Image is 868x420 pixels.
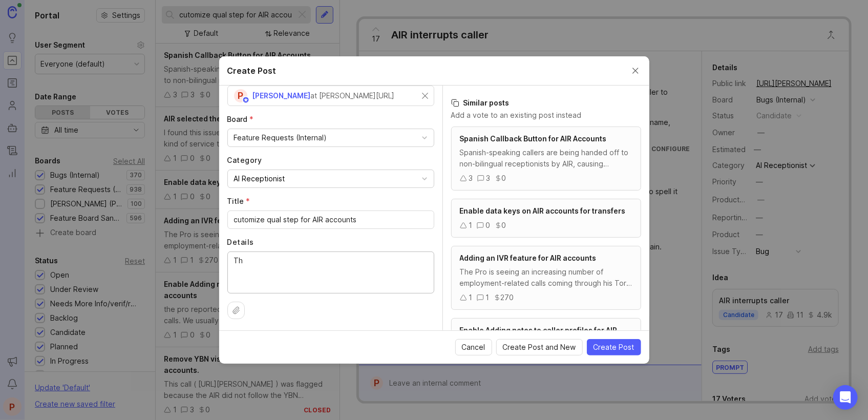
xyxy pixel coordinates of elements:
[227,237,434,247] label: Details
[460,326,618,346] span: Enable Adding notes to caller profiles for AIR accounts
[234,132,327,143] div: Feature Requests (Internal)
[460,147,632,170] div: Spanish-speaking callers are being handed off to non-bilingual receptionists by AIR, causing conf...
[242,96,249,104] img: member badge
[227,155,434,165] label: Category
[451,127,641,191] a: Spanish Callback Button for AIR AccountsSpanish-speaking callers are being handed off to non-bili...
[462,342,485,352] span: Cancel
[496,339,583,355] button: Create Post and New
[502,220,506,231] div: 0
[227,65,277,77] h2: Create Post
[455,339,492,355] button: Cancel
[227,197,250,205] span: Title (required)
[469,292,473,303] div: 1
[486,220,491,231] div: 0
[630,65,641,76] button: Close create post modal
[503,342,576,352] span: Create Post and New
[234,255,428,289] textarea: This
[311,90,395,101] div: at [PERSON_NAME][URL]
[469,220,473,231] div: 1
[234,173,285,184] div: AI Receptionist
[451,246,641,310] a: Adding an IVR feature for AIR accountsThe Pro is seeing an increasing number of employment-relate...
[227,115,254,123] span: Board (required)
[469,173,473,184] div: 3
[451,318,641,393] a: Enable Adding notes to caller profiles for AIR accounts
[460,254,597,262] span: Adding an IVR feature for AIR accounts
[451,199,641,238] a: Enable data keys on AIR accounts for transfers100
[451,110,641,120] p: Add a vote to an existing post instead
[501,292,514,303] div: 270
[486,173,491,184] div: 3
[833,385,858,410] div: Open Intercom Messenger
[502,173,506,184] div: 0
[234,214,428,225] input: Short, descriptive title
[252,91,311,100] span: [PERSON_NAME]
[460,266,632,289] div: The Pro is seeing an increasing number of employment-related calls coming through his Tort Intake...
[587,339,641,355] button: Create Post
[451,98,641,108] h3: Similar posts
[460,206,626,215] span: Enable data keys on AIR accounts for transfers
[460,134,607,143] span: Spanish Callback Button for AIR Accounts
[486,292,490,303] div: 1
[594,342,634,352] span: Create Post
[234,89,247,102] div: P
